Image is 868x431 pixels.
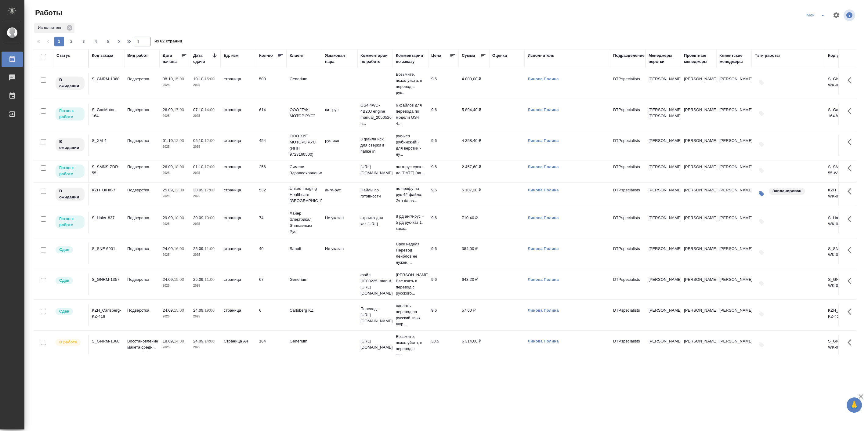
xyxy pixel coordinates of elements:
td: KZH_Carlsberg-KZ-416-WK-003 [825,304,860,326]
button: Добавить тэги [755,107,768,120]
td: Страница А4 [221,335,256,357]
p: 25.09, [163,188,174,192]
p: 3 файла исх для сверки в папке in [360,136,390,154]
td: Не указан [322,212,357,233]
p: Готов к работе [59,165,81,177]
p: Возьмите, пожалуйста, в перевод с рус... [396,71,425,96]
p: 10.10, [193,77,204,81]
td: [PERSON_NAME] [716,104,752,125]
td: страница [221,212,256,233]
button: Здесь прячутся важные кнопки [844,243,859,257]
td: DTPspecialists [610,273,646,295]
button: Добавить тэги [755,138,768,151]
td: [PERSON_NAME] [681,161,716,182]
p: [PERSON_NAME], [PERSON_NAME] [649,107,678,119]
div: S_XM-4 [92,138,121,144]
p: 29.09, [163,215,174,220]
a: Линова Полина [528,246,559,251]
div: Код заказа [92,53,113,59]
button: 3 [79,37,89,46]
td: страница [221,304,256,326]
div: S_GNRM-1368 [92,338,121,344]
td: DTPspecialists [610,304,646,326]
p: Восстановление макета средн... [127,338,157,350]
p: Generium [290,338,319,344]
p: 2025 [193,283,218,289]
p: 01.10, [193,165,204,169]
td: [PERSON_NAME] [681,273,716,295]
div: Менеджер проверил работу исполнителя, передает ее на следующий этап [55,277,85,285]
p: 12:00 [174,188,184,192]
p: файл НС00225_manuf_2 [URL][DOMAIN_NAME].. [360,272,390,296]
p: [PERSON_NAME] Вас взять в перевод с русского... [396,272,425,296]
span: 5 [103,38,113,45]
p: Подверстка [127,164,157,170]
p: 18.09, [163,339,174,343]
p: Подверстка [127,138,157,144]
td: 9.6 [428,243,459,264]
td: англ-рус [322,184,357,205]
p: В ожидании [59,77,81,89]
p: 16:00 [174,246,184,251]
td: [PERSON_NAME] [716,161,752,182]
p: 15:00 [174,277,184,282]
p: [PERSON_NAME] [649,338,678,344]
p: Файлы по готовности [360,187,390,199]
td: 57,60 ₽ [459,304,489,326]
p: 17:00 [174,107,184,112]
a: Линова Полина [528,165,559,169]
button: Добавить тэги [755,76,768,89]
p: В работе [59,339,77,345]
p: В ожидании [59,139,81,151]
p: Запланирован [772,188,801,194]
p: 25.09, [193,246,204,251]
td: S_SMNS-ZDR-55-WK-020 [825,161,860,182]
button: Здесь прячутся важные кнопки [844,104,859,118]
td: 4 358,40 ₽ [459,135,489,156]
p: ООО ХИТ МОТОРЗ РУС (ИНН 9723160500) [290,133,319,158]
td: DTPspecialists [610,335,646,357]
p: 24.09, [163,246,174,251]
p: Срок неделя Перевод лейблов не нужен,... [396,241,425,266]
td: 9.6 [428,212,459,233]
span: из 62 страниц [154,38,182,46]
div: Менеджеры верстки [649,53,678,65]
p: 2025 [163,252,187,258]
div: Оценка [492,53,507,59]
p: Подверстка [127,277,157,283]
div: Исполнитель назначен, приступать к работе пока рано [55,76,85,90]
td: KZH_UIHK-7-WK-014 [825,184,860,205]
p: Хайер Электрикал Эпплаенсиз Рус [290,210,319,235]
p: 2025 [163,313,187,320]
div: Сумма [462,53,475,59]
p: 30.09, [193,215,204,220]
p: 26.09, [163,107,174,112]
p: 2025 [193,193,218,199]
p: 2025 [193,313,218,320]
td: [PERSON_NAME] [716,273,752,295]
div: Дата сдачи [193,53,212,65]
p: 17:00 [204,188,215,192]
p: 15:00 [204,77,215,81]
td: [PERSON_NAME] [681,104,716,125]
div: Кол-во [259,53,273,59]
div: split button [805,10,829,20]
span: 2 [67,38,76,45]
td: страница [221,104,256,125]
p: Сименс Здравоохранение [290,164,319,176]
p: Sanofi [290,246,319,252]
a: Линова Полина [528,277,559,282]
a: Линова Полина [528,339,559,343]
td: [PERSON_NAME] [681,184,716,205]
p: [PERSON_NAME] [649,307,678,313]
div: Дата начала [163,53,181,65]
div: Ед. изм [224,53,239,59]
div: Клиентские менеджеры [719,53,749,65]
p: 19:00 [204,308,215,313]
p: 24.09, [163,277,174,282]
td: Не указан [322,243,357,264]
button: Здесь прячутся важные кнопки [844,184,859,199]
p: 2025 [163,144,187,150]
a: Линова Полина [528,107,559,112]
div: Тэги работы [755,53,780,59]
